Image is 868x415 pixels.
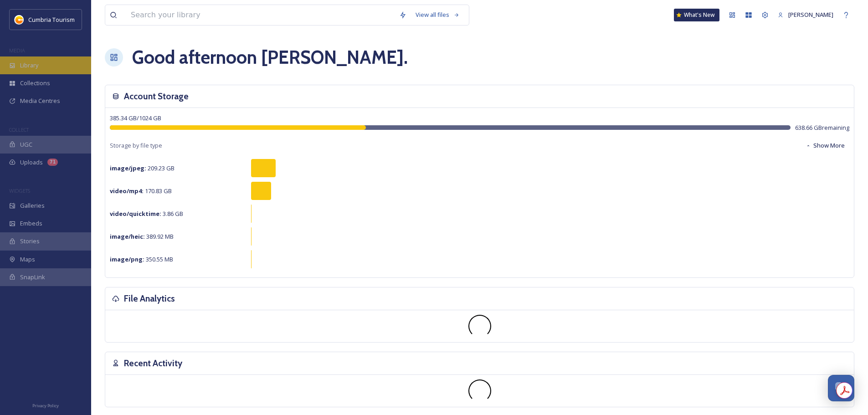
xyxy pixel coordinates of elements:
[773,6,838,24] a: [PERSON_NAME]
[110,187,172,195] span: 170.83 GB
[9,126,29,133] span: COLLECT
[110,164,175,172] span: 209.23 GB
[20,201,45,210] span: Galleries
[132,44,408,71] h1: Good afternoon [PERSON_NAME] .
[110,255,144,263] strong: image/png :
[110,232,174,241] span: 389.92 MB
[20,158,43,167] span: Uploads
[28,15,75,24] span: Cumbria Tourism
[801,137,849,154] button: Show More
[20,237,40,246] span: Stories
[20,140,32,149] span: UGC
[110,141,162,150] span: Storage by file type
[124,357,182,370] h3: Recent Activity
[110,114,161,122] span: 385.34 GB / 1024 GB
[20,219,42,228] span: Embeds
[9,187,30,194] span: WIDGETS
[110,164,146,172] strong: image/jpeg :
[15,15,24,24] img: images.jpg
[20,79,50,87] span: Collections
[20,255,35,264] span: Maps
[47,159,58,166] div: 71
[411,6,464,24] a: View all files
[20,273,45,282] span: SnapLink
[20,97,60,105] span: Media Centres
[126,5,395,25] input: Search your library
[20,61,38,70] span: Library
[110,210,183,218] span: 3.86 GB
[110,210,161,218] strong: video/quicktime :
[795,123,849,132] span: 638.66 GB remaining
[828,375,854,401] button: Open Chat
[110,232,145,241] strong: image/heic :
[788,10,833,19] span: [PERSON_NAME]
[110,255,173,263] span: 350.55 MB
[32,400,59,410] a: Privacy Policy
[9,47,25,54] span: MEDIA
[32,403,59,409] span: Privacy Policy
[124,292,175,305] h3: File Analytics
[110,187,144,195] strong: video/mp4 :
[674,9,719,21] a: What's New
[124,90,189,103] h3: Account Storage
